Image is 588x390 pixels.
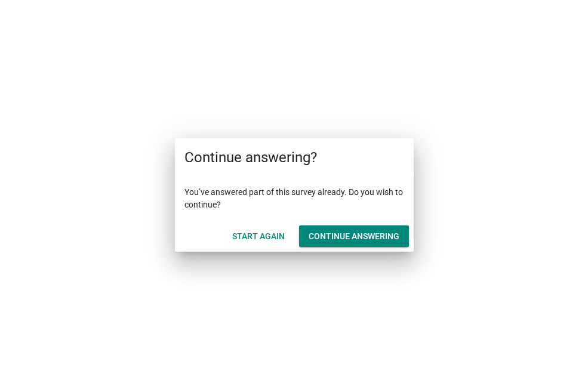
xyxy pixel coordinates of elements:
[299,225,409,247] button: Continue answering
[175,138,414,177] div: Continue answering?
[309,230,399,243] div: Continue answering
[232,230,285,243] div: Start Again
[223,225,294,247] button: Start Again
[175,177,414,221] div: You’ve answered part of this survey already. Do you wish to continue?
